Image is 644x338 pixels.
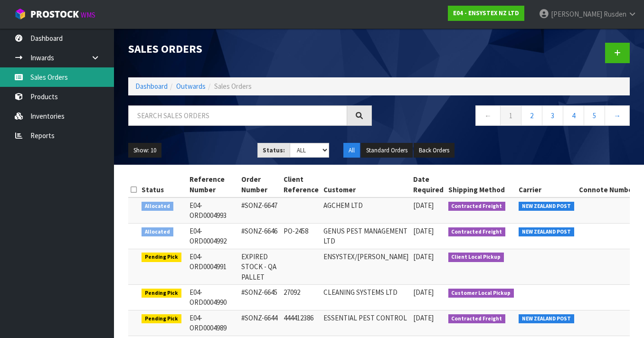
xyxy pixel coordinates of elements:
td: AGCHEM LTD [321,197,411,223]
td: 444412386 [281,310,321,336]
span: NEW ZEALAND POST [519,314,574,324]
th: Carrier [516,172,577,197]
button: Back Orders [414,143,455,158]
span: Contracted Freight [448,227,506,237]
img: cube-alt.png [14,8,26,20]
a: Outwards [176,82,206,91]
span: ProStock [30,8,79,20]
nav: Page navigation [386,105,630,129]
span: [DATE] [413,226,434,235]
td: ESSENTIAL PEST CONTROL [321,310,411,336]
td: #SONZ-6645 [239,284,281,310]
small: WMS [81,10,95,19]
strong: Status: [263,146,285,154]
th: Status [139,172,187,197]
td: E04-ORD0004992 [187,223,239,249]
td: E04-ORD0004991 [187,249,239,284]
td: #SONZ-6644 [239,310,281,336]
button: Show: 10 [128,143,161,158]
span: [DATE] [413,201,434,210]
td: E04-ORD0004989 [187,310,239,336]
span: [DATE] [413,252,434,261]
th: Reference Number [187,172,239,197]
span: Pending Pick [142,314,181,324]
a: 4 [563,105,584,126]
td: 27092 [281,284,321,310]
td: ENSYSTEX/[PERSON_NAME] [321,249,411,284]
td: GENUS PEST MANAGEMENT LTD [321,223,411,249]
input: Search sales orders [128,105,347,126]
span: NEW ZEALAND POST [519,227,574,237]
a: Dashboard [135,82,168,91]
span: Pending Pick [142,253,181,262]
span: Allocated [142,227,173,237]
td: CLEANING SYSTEMS LTD [321,284,411,310]
td: E04-ORD0004993 [187,197,239,223]
button: All [343,143,360,158]
td: #SONZ-6646 [239,223,281,249]
a: 3 [542,105,563,126]
span: Customer Local Pickup [448,289,514,298]
a: → [605,105,630,126]
span: Pending Pick [142,289,181,298]
td: EXPIRED STOCK - QA PALLET [239,249,281,284]
span: Client Local Pickup [448,253,504,262]
td: PO-2458 [281,223,321,249]
a: ← [475,105,501,126]
span: Contracted Freight [448,314,506,324]
span: Rusden [604,9,626,19]
span: Allocated [142,202,173,211]
th: Date Required [411,172,446,197]
span: [DATE] [413,313,434,322]
a: 1 [500,105,521,126]
button: Standard Orders [361,143,413,158]
td: #SONZ-6647 [239,197,281,223]
strong: E04 - ENSYSTEX NZ LTD [453,9,519,17]
a: 2 [521,105,542,126]
td: E04-ORD0004990 [187,284,239,310]
span: NEW ZEALAND POST [519,202,574,211]
th: Order Number [239,172,281,197]
span: Contracted Freight [448,202,506,211]
th: Customer [321,172,411,197]
span: Sales Orders [214,82,252,91]
th: Client Reference [281,172,321,197]
span: [DATE] [413,288,434,297]
th: Shipping Method [446,172,517,197]
span: [PERSON_NAME] [551,9,602,19]
h1: Sales Orders [128,43,372,55]
a: 5 [584,105,605,126]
